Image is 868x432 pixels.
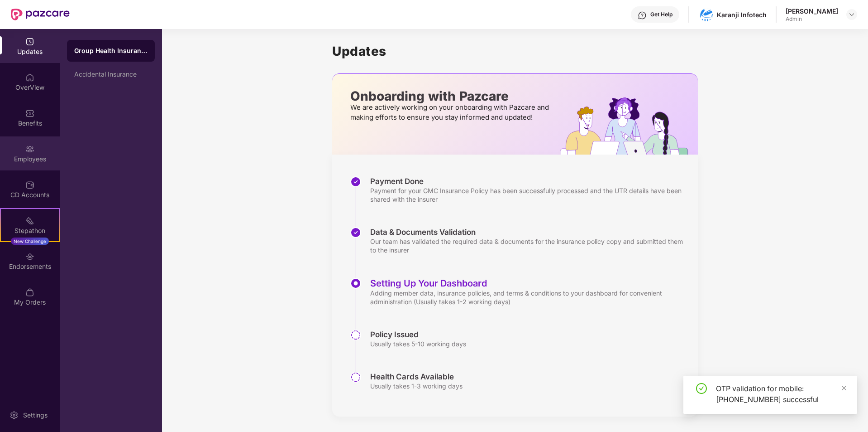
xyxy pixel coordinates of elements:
[25,145,34,154] img: svg+xml;base64,PHN2ZyBpZD0iRW1wbG95ZWVzIiB4bWxucz0iaHR0cDovL3d3dy53My5vcmcvMjAwMC9zdmciIHdpZHRoPS...
[1,226,59,235] div: Stepathon
[841,385,847,391] span: close
[350,330,361,340] img: svg+xml;base64,PHN2ZyBpZD0iU3RlcC1QZW5kaW5nLTMyeDMyIiB4bWxucz0iaHR0cDovL3d3dy53My5vcmcvMjAwMC9zdm...
[350,372,361,383] img: svg+xml;base64,PHN2ZyBpZD0iU3RlcC1QZW5kaW5nLTMyeDMyIiB4bWxucz0iaHR0cDovL3d3dy53My5vcmcvMjAwMC9zdm...
[10,411,19,420] img: svg+xml;base64,PHN2ZyBpZD0iU2V0dGluZy0yMHgyMCIgeG1sbnM9Imh0dHA6Ly93d3cudzMub3JnLzIwMDAvc3ZnIiB3aW...
[332,44,698,59] h1: Updates
[848,11,855,18] img: svg+xml;base64,PHN2ZyBpZD0iRHJvcGRvd24tMzJ4MzIiIHhtbG5zPSJodHRwOi8vd3d3LnczLm9yZy8yMDAwL3N2ZyIgd2...
[25,73,34,82] img: svg+xml;base64,PHN2ZyBpZD0iSG9tZSIgeG1sbnM9Imh0dHA6Ly93d3cudzMub3JnLzIwMDAvc3ZnIiB3aWR0aD0iMjAiIG...
[560,97,698,155] img: hrOnboarding
[370,237,689,254] div: Our team has validated the required data & documents for the insurance policy copy and submitted ...
[11,9,70,20] img: New Pazcare Logo
[650,11,672,18] div: Get Help
[74,71,148,78] div: Accidental Insurance
[74,46,148,55] div: Group Health Insurance
[370,372,463,382] div: Health Cards Available
[25,109,34,118] img: svg+xml;base64,PHN2ZyBpZD0iQmVuZWZpdHMiIHhtbG5zPSJodHRwOi8vd3d3LnczLm9yZy8yMDAwL3N2ZyIgd2lkdGg9Ij...
[370,330,466,340] div: Policy Issued
[370,289,689,306] div: Adding member data, insurance policies, and terms & conditions to your dashboard for convenient a...
[716,383,846,405] div: OTP validation for mobile: [PHONE_NUMBER] successful
[638,11,647,20] img: svg+xml;base64,PHN2ZyBpZD0iSGVscC0zMngzMiIgeG1sbnM9Imh0dHA6Ly93d3cudzMub3JnLzIwMDAvc3ZnIiB3aWR0aD...
[696,383,707,394] span: check-circle
[370,340,466,348] div: Usually takes 5-10 working days
[350,176,361,187] img: svg+xml;base64,PHN2ZyBpZD0iU3RlcC1Eb25lLTMyeDMyIiB4bWxucz0iaHR0cDovL3d3dy53My5vcmcvMjAwMC9zdmciIH...
[20,411,50,420] div: Settings
[25,180,34,189] img: svg+xml;base64,PHN2ZyBpZD0iQ0RfQWNjb3VudHMiIGRhdGEtbmFtZT0iQ0QgQWNjb3VudHMiIHhtbG5zPSJodHRwOi8vd3...
[11,238,49,245] div: New Challenge
[370,176,689,186] div: Payment Done
[370,382,463,390] div: Usually takes 1-3 working days
[370,278,689,289] div: Setting Up Your Dashboard
[25,252,34,261] img: svg+xml;base64,PHN2ZyBpZD0iRW5kb3JzZW1lbnRzIiB4bWxucz0iaHR0cDovL3d3dy53My5vcmcvMjAwMC9zdmciIHdpZH...
[25,288,34,297] img: svg+xml;base64,PHN2ZyBpZD0iTXlfT3JkZXJzIiBkYXRhLW5hbWU9Ik15IE9yZGVycyIgeG1sbnM9Imh0dHA6Ly93d3cudz...
[786,7,838,15] div: [PERSON_NAME]
[370,227,689,237] div: Data & Documents Validation
[350,102,552,122] p: We are actively working on your onboarding with Pazcare and making efforts to ensure you stay inf...
[370,186,689,204] div: Payment for your GMC Insurance Policy has been successfully processed and the UTR details have be...
[350,227,361,238] img: svg+xml;base64,PHN2ZyBpZD0iU3RlcC1Eb25lLTMyeDMyIiB4bWxucz0iaHR0cDovL3d3dy53My5vcmcvMjAwMC9zdmciIH...
[786,15,838,23] div: Admin
[350,92,552,100] p: Onboarding with Pazcare
[25,37,34,46] img: svg+xml;base64,PHN2ZyBpZD0iVXBkYXRlZCIgeG1sbnM9Imh0dHA6Ly93d3cudzMub3JnLzIwMDAvc3ZnIiB3aWR0aD0iMj...
[350,278,361,289] img: svg+xml;base64,PHN2ZyBpZD0iU3RlcC1BY3RpdmUtMzJ4MzIiIHhtbG5zPSJodHRwOi8vd3d3LnczLm9yZy8yMDAwL3N2Zy...
[700,8,713,21] img: karanji%20logo.png
[25,216,34,225] img: svg+xml;base64,PHN2ZyB4bWxucz0iaHR0cDovL3d3dy53My5vcmcvMjAwMC9zdmciIHdpZHRoPSIyMSIgaGVpZ2h0PSIyMC...
[717,10,767,19] div: Karanji Infotech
